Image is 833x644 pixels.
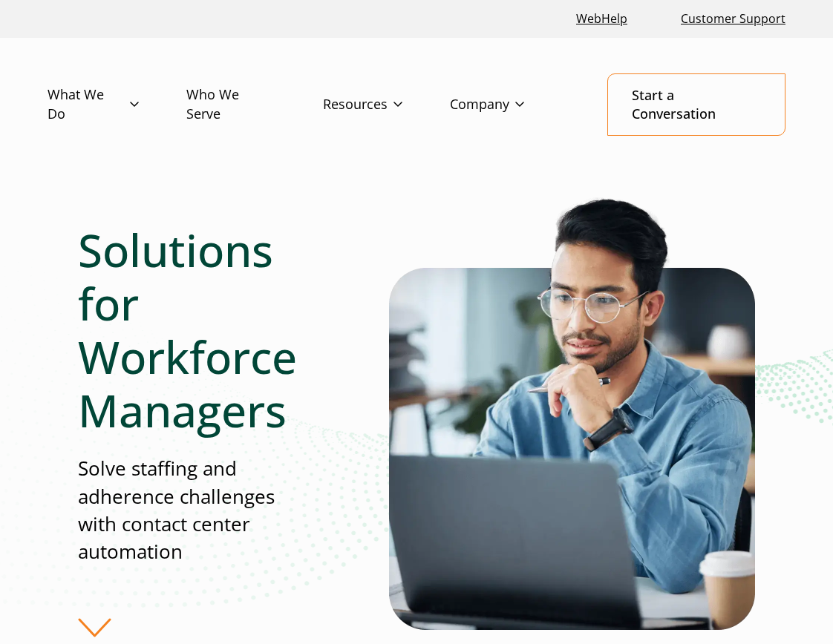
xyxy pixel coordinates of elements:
a: Company [450,83,572,126]
a: Customer Support [675,3,791,35]
a: Resources [323,83,450,126]
a: What We Do [48,73,186,136]
a: Start a Conversation [607,73,785,136]
a: Link opens in a new window [570,3,633,35]
img: automated workforce management male looking at laptop computer [389,195,755,630]
p: Solve staffing and adherence challenges with contact center automation [78,455,298,566]
h1: Solutions for Workforce Managers [78,223,298,437]
a: Who We Serve [186,73,323,136]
